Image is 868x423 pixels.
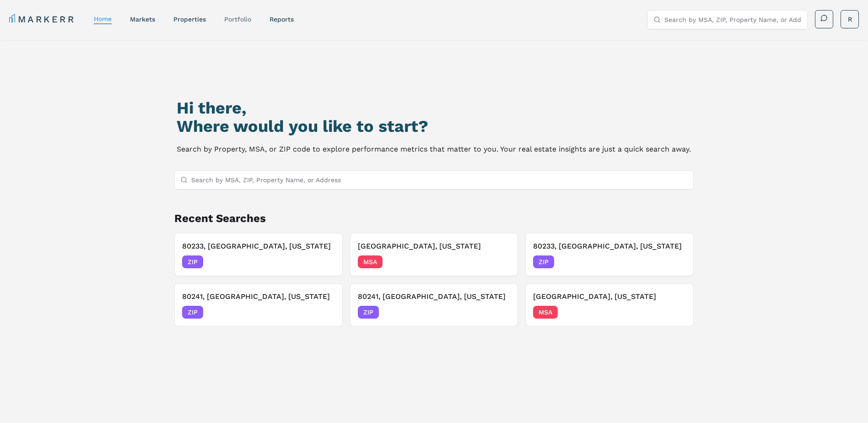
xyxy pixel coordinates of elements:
h3: 80241, [GEOGRAPHIC_DATA], [US_STATE] [358,291,511,302]
a: Portfolio [224,16,251,23]
h1: Hi there, [177,99,691,117]
span: R [848,15,852,24]
h2: Recent Searches [174,211,694,226]
a: MARKERR [9,13,75,26]
span: [DATE] [665,308,686,317]
button: 80241, [GEOGRAPHIC_DATA], [US_STATE]ZIP[DATE] [350,283,518,326]
button: 80233, [GEOGRAPHIC_DATA], [US_STATE]ZIP[DATE] [525,233,694,276]
h3: 80233, [GEOGRAPHIC_DATA], [US_STATE] [533,241,686,252]
span: [DATE] [665,257,686,266]
a: markets [130,16,155,23]
input: Search by MSA, ZIP, Property Name, or Address [664,11,802,29]
button: [GEOGRAPHIC_DATA], [US_STATE]MSA[DATE] [525,283,694,326]
button: R [841,10,859,28]
span: [DATE] [490,308,510,317]
span: [DATE] [490,257,510,266]
span: ZIP [533,255,554,268]
h2: Where would you like to start? [177,117,691,136]
button: [GEOGRAPHIC_DATA], [US_STATE]MSA[DATE] [350,233,518,276]
h3: [GEOGRAPHIC_DATA], [US_STATE] [533,291,686,302]
h3: 80233, [GEOGRAPHIC_DATA], [US_STATE] [182,241,335,252]
span: ZIP [358,306,379,319]
span: [DATE] [314,257,335,266]
span: [DATE] [314,308,335,317]
button: 80241, [GEOGRAPHIC_DATA], [US_STATE]ZIP[DATE] [174,283,343,326]
p: Search by Property, MSA, or ZIP code to explore performance metrics that matter to you. Your real... [177,143,691,156]
a: reports [270,16,294,23]
input: Search by MSA, ZIP, Property Name, or Address [191,171,688,189]
h3: [GEOGRAPHIC_DATA], [US_STATE] [358,241,511,252]
h3: 80241, [GEOGRAPHIC_DATA], [US_STATE] [182,291,335,302]
span: ZIP [182,255,203,268]
span: MSA [358,255,383,268]
span: MSA [533,306,558,319]
a: home [94,15,112,22]
a: properties [173,16,206,23]
button: 80233, [GEOGRAPHIC_DATA], [US_STATE]ZIP[DATE] [174,233,343,276]
span: ZIP [182,306,203,319]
